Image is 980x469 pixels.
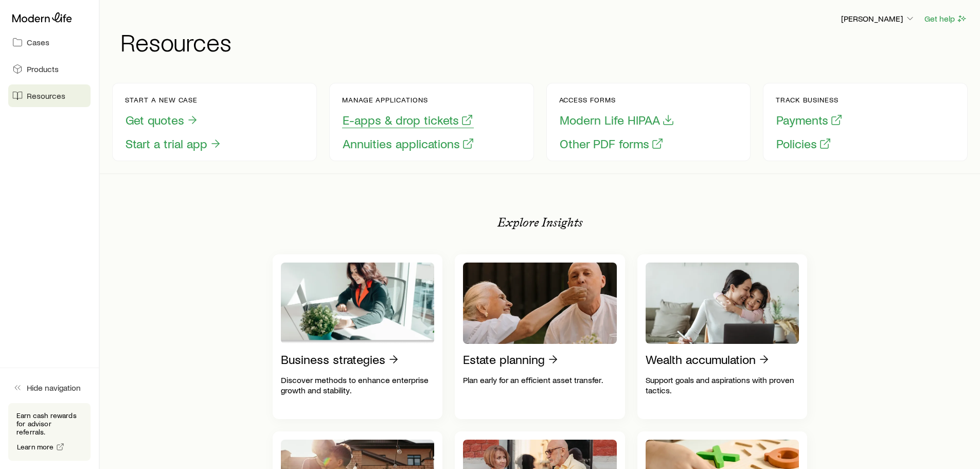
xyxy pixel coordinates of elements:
[776,136,832,152] button: Policies
[342,136,475,152] button: Annuities applications
[559,136,664,152] button: Other PDF forms
[27,37,49,47] span: Cases
[120,29,968,54] h1: Resources
[8,403,91,461] div: Earn cash rewards for advisor referrals.Learn more
[342,112,474,128] button: E-apps & drop tickets
[455,254,625,419] a: Estate planningPlan early for an efficient asset transfer.
[776,96,843,104] p: Track business
[8,58,91,80] a: Products
[17,443,54,450] span: Learn more
[125,136,222,152] button: Start a trial app
[27,64,59,74] span: Products
[27,383,81,393] span: Hide navigation
[8,84,91,107] a: Resources
[8,376,91,399] button: Hide navigation
[776,112,843,128] button: Payments
[281,263,435,344] img: Business strategies
[463,375,617,385] p: Plan early for an efficient asset transfer.
[497,215,583,230] p: Explore Insights
[841,13,915,24] p: [PERSON_NAME]
[8,31,91,54] a: Cases
[924,13,968,25] button: Get help
[125,96,222,104] p: Start a new case
[463,263,617,344] img: Estate planning
[559,96,675,104] p: Access forms
[281,352,385,367] p: Business strategies
[559,112,675,128] button: Modern Life HIPAA
[646,263,799,344] img: Wealth accumulation
[342,96,475,104] p: Manage applications
[841,13,916,25] button: [PERSON_NAME]
[646,352,756,367] p: Wealth accumulation
[637,254,808,419] a: Wealth accumulationSupport goals and aspirations with proven tactics.
[27,91,65,101] span: Resources
[125,112,199,128] button: Get quotes
[646,375,799,395] p: Support goals and aspirations with proven tactics.
[463,352,545,367] p: Estate planning
[16,411,82,436] p: Earn cash rewards for advisor referrals.
[281,375,435,395] p: Discover methods to enhance enterprise growth and stability.
[273,254,443,419] a: Business strategiesDiscover methods to enhance enterprise growth and stability.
